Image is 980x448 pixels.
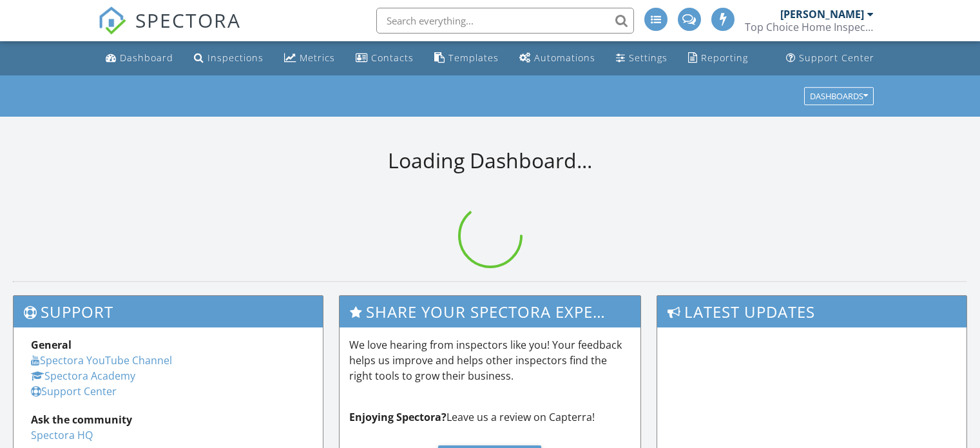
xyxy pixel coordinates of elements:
div: Metrics [300,52,335,64]
div: Top Choice Home Inspections, LLC [745,21,874,34]
p: Leave us a review on Capterra! [349,409,631,425]
a: Spectora Academy [31,369,135,383]
a: Templates [429,46,504,70]
a: Contacts [351,46,419,70]
div: Contacts [371,52,414,64]
div: Automations [534,52,595,64]
a: Support Center [781,46,879,70]
a: Settings [611,46,673,70]
h3: Latest Updates [657,296,966,327]
a: Dashboard [101,46,178,70]
div: Dashboard [120,52,173,64]
h3: Support [14,296,323,327]
a: Spectora YouTube Channel [31,353,172,367]
button: Dashboards [804,87,874,105]
div: Templates [448,52,499,64]
img: The Best Home Inspection Software - Spectora [98,6,126,35]
a: SPECTORA [98,17,241,44]
input: Search everything... [376,8,634,34]
div: [PERSON_NAME] [780,8,864,21]
strong: General [31,338,72,352]
a: Automations (Advanced) [514,46,600,70]
a: Inspections [189,46,269,70]
div: Reporting [701,52,748,64]
div: Inspections [207,52,264,64]
div: Support Center [799,52,874,64]
span: SPECTORA [135,6,241,34]
a: Reporting [683,46,753,70]
div: Dashboards [810,92,868,101]
a: Spectora HQ [31,428,93,442]
strong: Enjoying Spectora? [349,410,447,424]
div: Settings [629,52,668,64]
a: Support Center [31,384,117,398]
div: Ask the community [31,412,305,427]
p: We love hearing from inspectors like you! Your feedback helps us improve and helps other inspecto... [349,337,631,384]
a: Metrics [279,46,340,70]
h3: Share Your Spectora Experience [340,296,641,327]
